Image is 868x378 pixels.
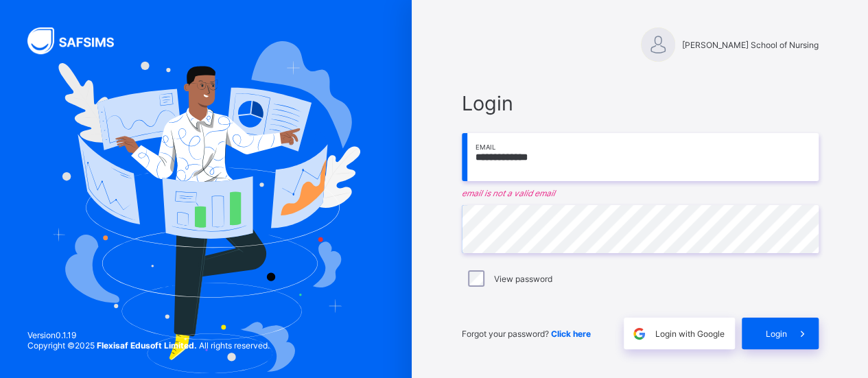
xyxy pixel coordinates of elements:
[27,340,270,351] span: Copyright © 2025 All rights reserved.
[766,329,787,339] span: Login
[494,274,552,284] label: View password
[51,41,360,373] img: Hero Image
[682,40,819,50] span: [PERSON_NAME] School of Nursing
[655,329,725,339] span: Login with Google
[631,326,647,342] img: google.396cfc9801f0270233282035f929180a.svg
[27,27,130,54] img: SAFSIMS Logo
[462,91,819,115] span: Login
[27,330,270,340] span: Version 0.1.19
[97,340,197,351] strong: Flexisaf Edusoft Limited.
[551,329,591,339] a: Click here
[462,329,591,339] span: Forgot your password?
[462,188,819,198] em: email is not a valid email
